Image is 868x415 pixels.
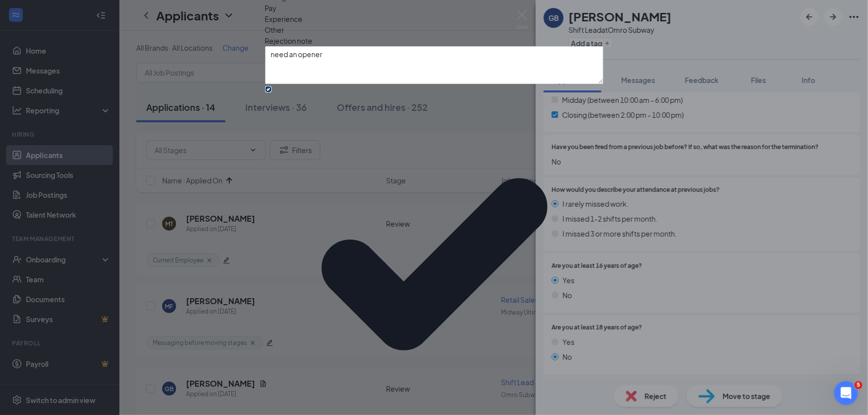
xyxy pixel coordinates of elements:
[265,46,603,84] textarea: need an opener
[855,381,863,389] span: 5
[265,86,272,92] input: Send rejection message
[265,2,277,13] span: Pay
[265,24,285,35] span: Other
[265,36,313,45] span: Rejection note
[265,13,303,24] span: Experience
[834,381,858,405] iframe: Intercom live chat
